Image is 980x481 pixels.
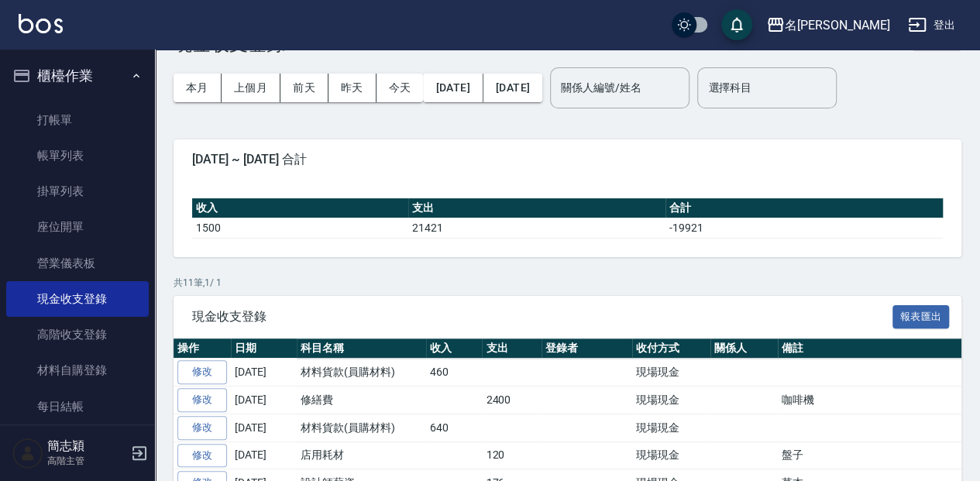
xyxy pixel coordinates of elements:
a: 報表匯出 [892,308,950,323]
td: 現場現金 [632,359,710,387]
a: 帳單列表 [6,138,149,174]
button: 昨天 [328,74,377,102]
a: 現金收支登錄 [6,281,149,317]
a: 座位開單 [6,209,149,245]
th: 合計 [665,198,943,218]
td: 1500 [192,218,408,238]
td: 材料貨款(員購材料) [297,359,426,387]
button: save [721,9,752,40]
th: 日期 [231,338,297,359]
a: 打帳單 [6,102,149,138]
a: 掛單列表 [6,174,149,209]
td: 120 [482,441,542,469]
a: 材料自購登錄 [6,352,149,388]
th: 支出 [408,198,665,218]
button: 名[PERSON_NAME] [760,9,896,41]
td: 21421 [408,218,665,238]
a: 排班表 [6,424,149,460]
td: [DATE] [231,441,297,469]
a: 修改 [177,360,227,384]
button: 櫃檯作業 [6,56,149,96]
th: 收入 [192,198,408,218]
td: 2400 [482,387,542,414]
td: 現場現金 [632,387,710,414]
td: 現場現金 [632,414,710,441]
img: Person [12,438,43,469]
td: 460 [426,359,483,387]
td: 材料貨款(員購材料) [297,414,426,441]
button: 本月 [174,74,222,102]
td: 現場現金 [632,441,710,469]
a: 營業儀表板 [6,246,149,281]
h5: 簡志穎 [47,438,126,454]
td: [DATE] [231,414,297,441]
td: 店用耗材 [297,441,426,469]
span: [DATE] ~ [DATE] 合計 [192,152,943,167]
a: 修改 [177,444,227,468]
th: 收付方式 [632,338,710,359]
button: 前天 [280,74,328,102]
td: [DATE] [231,387,297,414]
td: 修繕費 [297,387,426,414]
th: 支出 [482,338,542,359]
th: 操作 [174,338,231,359]
span: 現金收支登錄 [192,309,892,325]
td: [DATE] [231,359,297,387]
th: 關係人 [710,338,778,359]
img: Logo [19,14,63,33]
button: 上個月 [222,74,280,102]
th: 登錄者 [542,338,632,359]
button: [DATE] [483,74,542,102]
button: 報表匯出 [892,305,950,329]
a: 高階收支登錄 [6,317,149,352]
th: 收入 [426,338,483,359]
p: 共 11 筆, 1 / 1 [174,276,961,290]
button: 今天 [377,74,424,102]
th: 科目名稱 [297,338,426,359]
button: [DATE] [423,74,483,102]
td: 640 [426,414,483,441]
div: 名[PERSON_NAME] [785,15,889,35]
td: -19921 [665,218,943,238]
a: 修改 [177,416,227,440]
p: 高階主管 [47,454,126,468]
a: 修改 [177,388,227,412]
a: 每日結帳 [6,389,149,424]
button: 登出 [902,11,961,40]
